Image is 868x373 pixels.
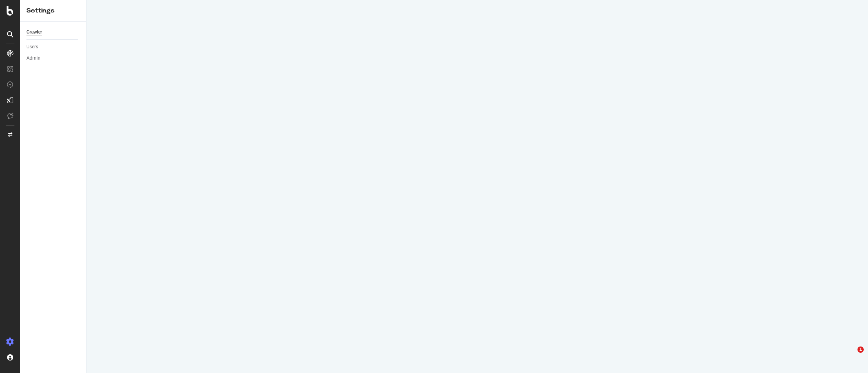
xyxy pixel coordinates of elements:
[26,6,80,15] div: Settings
[842,346,860,365] iframe: Intercom live chat
[26,54,81,62] a: Admin
[26,43,38,51] div: Users
[26,43,81,51] a: Users
[26,28,81,36] a: Crawler
[857,346,864,353] span: 1
[26,54,40,62] div: Admin
[26,28,42,36] div: Crawler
